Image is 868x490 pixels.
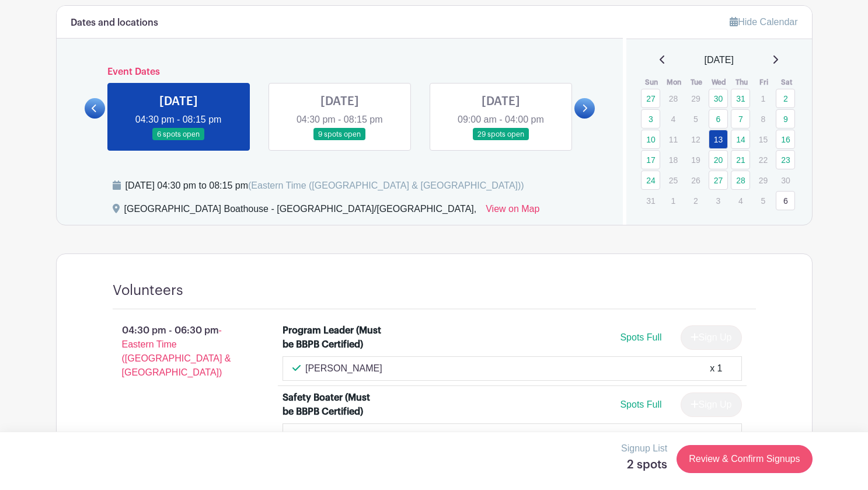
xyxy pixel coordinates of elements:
[641,192,660,210] p: 31
[686,192,705,210] p: 2
[731,89,750,108] a: 31
[686,171,705,189] p: 26
[122,325,231,377] span: - Eastern Time ([GEOGRAPHIC_DATA] & [GEOGRAPHIC_DATA])
[731,109,750,128] a: 7
[754,171,773,189] p: 29
[709,171,728,190] a: 27
[776,150,795,169] a: 23
[664,130,683,148] p: 11
[677,445,812,473] a: Review & Confirm Signups
[754,130,773,148] p: 15
[754,192,773,210] p: 5
[685,77,708,88] th: Tue
[686,89,705,107] p: 29
[105,67,575,78] h6: Event Dates
[686,110,705,128] p: 5
[664,110,683,128] p: 4
[486,202,539,221] a: View on Map
[620,399,661,409] span: Spots Full
[705,53,734,67] span: [DATE]
[664,192,683,210] p: 1
[621,458,667,472] h5: 2 spots
[754,89,773,107] p: 1
[305,362,382,376] p: [PERSON_NAME]
[709,150,728,169] a: 20
[248,180,524,190] span: (Eastern Time ([GEOGRAPHIC_DATA] & [GEOGRAPHIC_DATA]))
[640,77,663,88] th: Sun
[754,151,773,169] p: 22
[686,130,705,148] p: 12
[620,332,661,342] span: Spots Full
[710,362,722,376] div: x 1
[71,18,158,29] h6: Dates and locations
[708,77,731,88] th: Wed
[709,89,728,108] a: 30
[641,89,660,108] a: 27
[730,17,797,27] a: Hide Calendar
[731,192,750,210] p: 4
[710,429,722,443] div: x 1
[664,151,683,169] p: 18
[621,442,667,456] p: Signup List
[776,171,795,189] p: 30
[775,77,798,88] th: Sat
[305,429,382,443] p: [PERSON_NAME]
[753,77,776,88] th: Fri
[731,130,750,149] a: 14
[730,77,753,88] th: Thu
[124,202,477,221] div: [GEOGRAPHIC_DATA] Boathouse - [GEOGRAPHIC_DATA]/[GEOGRAPHIC_DATA],
[641,150,660,169] a: 17
[776,191,795,210] a: 6
[709,109,728,128] a: 6
[709,130,728,149] a: 13
[126,179,524,193] div: [DATE] 04:30 pm to 08:15 pm
[776,130,795,149] a: 16
[664,89,683,107] p: 28
[731,150,750,169] a: 21
[754,110,773,128] p: 8
[663,77,686,88] th: Mon
[113,282,183,299] h4: Volunteers
[641,130,660,149] a: 10
[664,171,683,189] p: 25
[641,171,660,190] a: 24
[94,319,264,384] p: 04:30 pm - 06:30 pm
[283,391,384,419] div: Safety Boater (Must be BBPB Certified)
[641,109,660,128] a: 3
[283,324,384,352] div: Program Leader (Must be BBPB Certified)
[686,151,705,169] p: 19
[776,89,795,108] a: 2
[709,192,728,210] p: 3
[776,109,795,128] a: 9
[731,171,750,190] a: 28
